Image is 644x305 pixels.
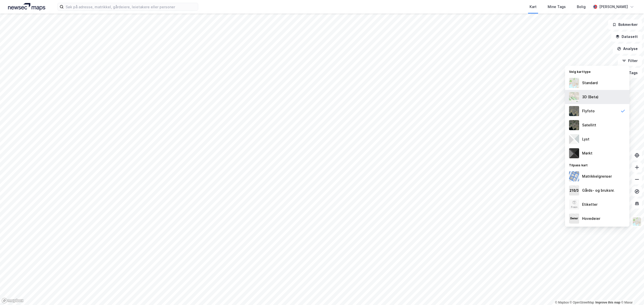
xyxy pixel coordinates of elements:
button: Bokmerker [608,20,642,30]
div: Mørkt [582,150,592,156]
img: logo.a4113a55bc3d86da70a041830d287a7e.svg [8,3,45,11]
div: Velg karttype [565,67,629,76]
img: luj3wr1y2y3+OchiMxRmMxRlscgabnMEmZ7DJGWxyBpucwSZnsMkZbHIGm5zBJmewyRlscgabnMEmZ7DJGWxyBpucwSZnsMkZ... [569,134,579,144]
div: 3D (Beta) [582,94,598,100]
iframe: Chat Widget [619,281,644,305]
div: Kart [530,4,537,10]
img: cadastreBorders.cfe08de4b5ddd52a10de.jpeg [569,171,579,181]
button: Datasett [611,32,642,42]
button: Filter [618,56,642,66]
img: cadastreKeys.547ab17ec502f5a4ef2b.jpeg [569,185,579,195]
img: Z [569,199,579,210]
button: Analyse [613,44,642,54]
div: [PERSON_NAME] [599,4,628,10]
div: Gårds- og bruksnr. [582,187,615,193]
div: Satellitt [582,122,596,128]
div: Tilpass kart [565,160,629,169]
img: 9k= [569,120,579,130]
div: Flyfoto [582,108,595,114]
div: Standard [582,80,598,86]
div: Etiketter [582,201,597,208]
a: Improve this map [595,301,620,304]
img: Z [569,92,579,102]
img: Z [569,78,579,88]
div: Matrikkelgrenser [582,173,612,179]
div: Hovedeier [582,216,600,222]
a: Mapbox homepage [2,298,24,303]
button: Tags [619,68,642,78]
div: Mine Tags [548,4,566,10]
img: Z [632,217,642,226]
div: Chatt-widget [619,281,644,305]
input: Søk på adresse, matrikkel, gårdeiere, leietakere eller personer [64,3,198,11]
img: Z [569,106,579,116]
a: OpenStreetMap [570,301,594,304]
img: nCdM7BzjoCAAAAAElFTkSuQmCC [569,148,579,158]
div: Bolig [577,4,586,10]
img: majorOwner.b5e170eddb5c04bfeeff.jpeg [569,214,579,224]
a: Mapbox [555,301,569,304]
div: Lyst [582,136,589,142]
